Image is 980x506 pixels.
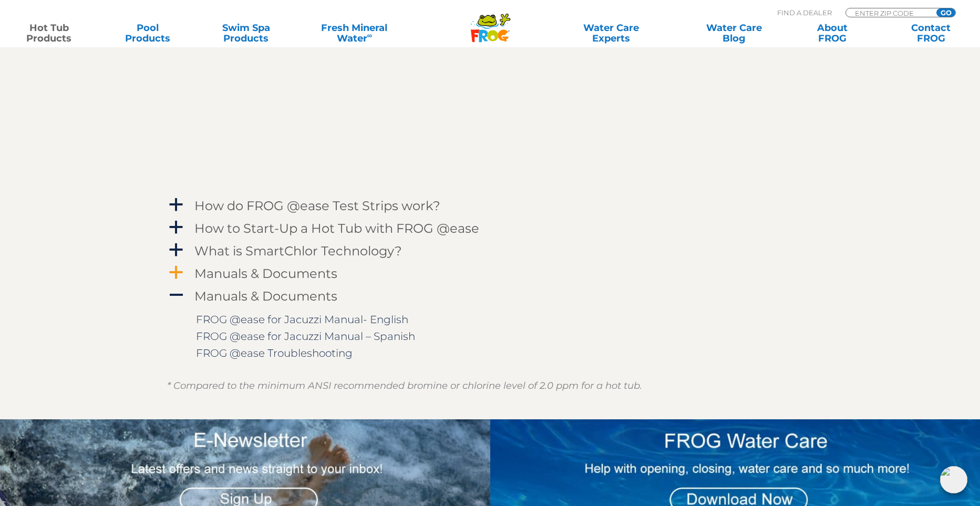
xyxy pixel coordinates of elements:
[549,23,674,44] a: Water CareExperts
[167,264,813,283] a: a Manuals & Documents
[196,313,408,326] a: FROG @ease for Jacuzzi Manual- English
[367,31,373,39] sup: ∞
[936,8,955,17] input: GO
[194,221,479,235] h4: How to Start-Up a Hot Tub with FROG @ease
[168,197,184,213] span: a
[168,242,184,258] span: a
[196,330,415,343] a: FROG @ease for Jacuzzi Manual – Spanish
[196,17,490,183] iframe: FROG® @ease® Testing Strips
[196,347,353,359] a: FROG @ease Troubleshooting
[167,219,813,238] a: a How to Start-Up a Hot Tub with FROG @ease
[167,286,813,306] a: A Manuals & Documents
[777,8,832,17] p: Find A Dealer
[208,23,284,44] a: Swim SpaProducts
[109,23,186,44] a: PoolProducts
[854,8,925,17] input: Zip Code Form
[168,220,184,235] span: a
[194,199,440,213] h4: How do FROG @ease Test Strips work?
[940,466,967,493] img: openIcon
[167,380,642,391] em: * Compared to the minimum ANSI recommended bromine or chlorine level of 2.0 ppm for a hot tub.
[794,23,871,44] a: AboutFROG
[194,244,402,258] h4: What is SmartChlor Technology?
[893,23,969,44] a: ContactFROG
[167,241,813,261] a: a What is SmartChlor Technology?
[194,266,337,281] h4: Manuals & Documents
[167,196,813,215] a: a How do FROG @ease Test Strips work?
[306,23,403,44] a: Fresh MineralWater∞
[168,287,184,303] span: A
[11,23,87,44] a: Hot TubProducts
[696,23,772,44] a: Water CareBlog
[194,289,337,303] h4: Manuals & Documents
[168,265,184,281] span: a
